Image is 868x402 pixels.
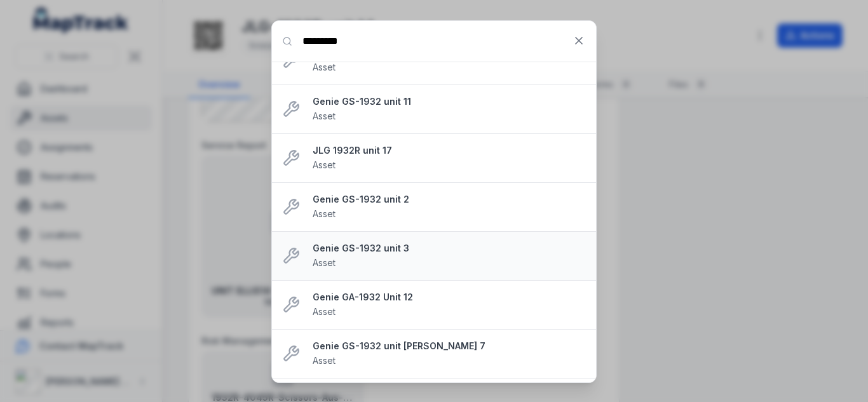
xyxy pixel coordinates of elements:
strong: JLG 1932R unit 17 [313,144,586,157]
a: Genie GS-1932 unit 11Asset [313,95,586,123]
a: Genie GS-1932 unit 3Asset [313,242,586,270]
strong: Genie GA-1932 Unit 12 [313,291,586,304]
span: Asset [313,62,336,72]
a: Genie GS-1932 unit 2Asset [313,193,586,221]
a: Genie GS-1932 unit [PERSON_NAME] 7Asset [313,340,586,368]
span: Asset [313,159,336,170]
strong: Genie GS-1932 unit 11 [313,95,586,108]
span: Asset [313,306,336,317]
span: Asset [313,111,336,121]
strong: Genie GS-1932 unit [PERSON_NAME] 7 [313,340,586,352]
span: Asset [313,208,336,219]
a: JLG 1932R unit 17Asset [313,144,586,172]
span: Asset [313,257,336,268]
strong: Genie GS-1932 unit 3 [313,242,586,255]
span: Asset [313,355,336,366]
strong: Genie GS-1932 unit 2 [313,193,586,206]
a: Genie GA-1932 Unit 12Asset [313,291,586,319]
